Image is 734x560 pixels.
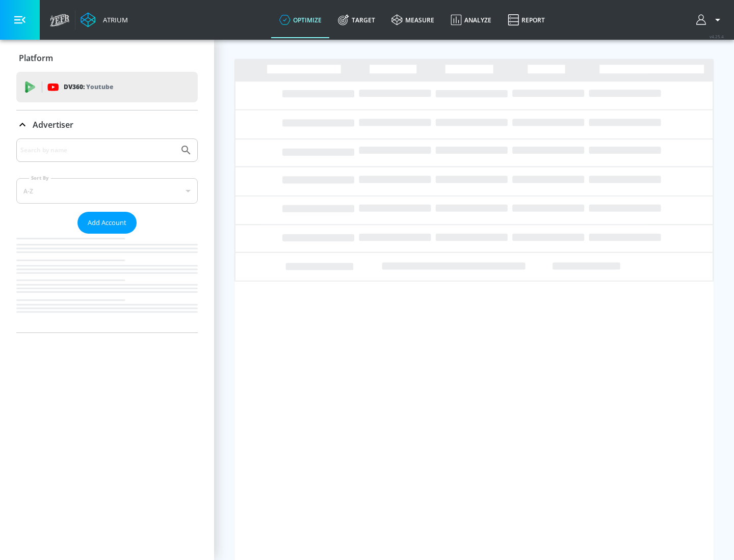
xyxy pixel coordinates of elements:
p: Advertiser [33,119,73,130]
input: Search by name [20,144,175,157]
div: Platform [16,44,198,72]
div: A-Z [16,178,198,204]
a: Analyze [442,2,500,38]
a: measure [383,2,442,38]
a: Target [330,2,383,38]
a: optimize [271,2,330,38]
a: Report [500,2,553,38]
div: Advertiser [16,138,198,332]
div: Advertiser [16,110,198,139]
div: DV360: Youtube [16,72,198,102]
label: Sort By [29,175,51,181]
a: Atrium [81,12,128,27]
p: Platform [19,52,53,64]
p: DV360: [64,81,113,93]
span: v 4.25.4 [710,34,724,39]
p: Youtube [86,81,113,92]
span: Add Account [88,217,126,229]
button: Add Account [77,212,137,234]
nav: list of Advertiser [16,234,198,332]
div: Atrium [99,15,128,24]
